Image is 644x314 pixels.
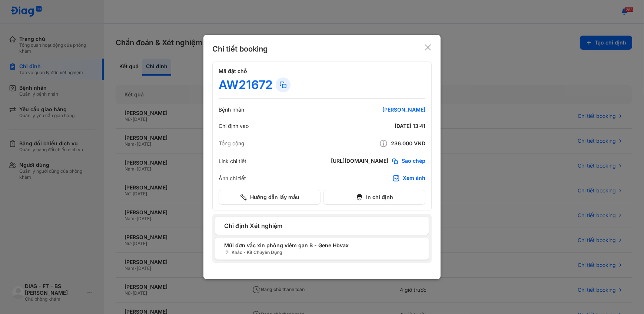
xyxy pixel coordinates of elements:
[212,44,268,54] div: Chi tiết booking
[219,140,245,147] div: Tổng cộng
[219,123,249,129] div: Chỉ định vào
[224,249,420,256] span: Khác - Kit Chuyên Dụng
[224,221,420,230] span: Chỉ định Xét nghiệm
[219,190,321,205] button: Hướng dẫn lấy mẫu
[402,158,425,165] span: Sao chép
[219,77,273,92] div: AW21672
[403,175,425,182] div: Xem ảnh
[323,190,425,205] button: In chỉ định
[336,123,425,129] div: [DATE] 13:41
[224,241,420,249] span: Mũi đơn vắc xin phòng viêm gan B - Gene Hbvax
[219,68,425,75] h4: Mã đặt chỗ
[219,158,246,165] div: Link chi tiết
[336,139,425,148] div: 236.000 VND
[336,106,425,113] div: [PERSON_NAME]
[331,158,388,165] div: [URL][DOMAIN_NAME]
[219,106,244,113] div: Bệnh nhân
[219,175,246,182] div: Ảnh chi tiết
